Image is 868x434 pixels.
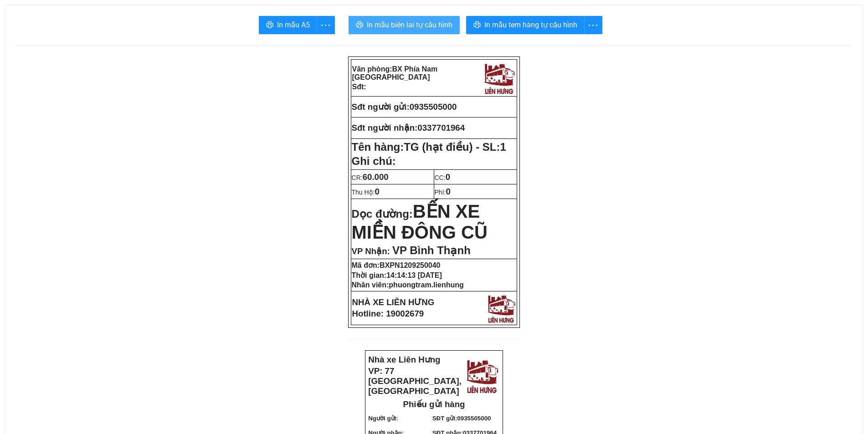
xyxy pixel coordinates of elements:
[352,261,441,269] strong: Mã đơn:
[352,174,389,181] span: CR:
[363,172,389,182] span: 60.000
[392,244,471,256] span: VP Bình Thạnh
[584,16,602,34] button: more
[352,65,438,81] strong: Văn phòng:
[485,292,517,324] img: logo
[368,366,462,396] strong: VP: 77 [GEOGRAPHIC_DATA], [GEOGRAPHIC_DATA]
[380,261,440,269] span: BXPN1209250040
[464,357,500,394] img: logo
[352,201,488,242] span: BẾN XE MIỀN ĐÔNG CŨ
[352,123,418,133] strong: Sđt người nhận:
[352,141,506,153] strong: Tên hàng:
[352,246,390,256] span: VP Nhận:
[484,19,577,31] span: In mẫu tem hàng tự cấu hình
[389,281,463,289] span: phuongtram.lienhung
[352,65,438,81] span: BX Phía Nam [GEOGRAPHIC_DATA]
[349,16,460,34] button: printerIn mẫu biên lai tự cấu hình
[352,155,396,167] span: Ghi chú:
[403,399,465,409] strong: Phiếu gửi hàng
[466,16,585,34] button: printerIn mẫu tem hàng tự cấu hình
[368,355,440,364] strong: Nhà xe Liên Hưng
[473,21,481,30] span: printer
[386,271,442,279] span: 14:14:13 [DATE]
[352,297,435,307] strong: NHÀ XE LIÊN HƯNG
[585,20,602,31] span: more
[367,19,452,31] span: In mẫu biên lai tự cấu hình
[277,19,310,31] span: In mẫu A5
[352,271,442,279] strong: Thời gian:
[356,21,363,30] span: printer
[352,309,424,318] strong: Hotline: 19002679
[446,172,450,182] span: 0
[375,187,380,196] span: 0
[352,281,464,289] strong: Nhân viên:
[368,415,398,422] strong: Người gửi:
[410,102,457,112] span: 0935505000
[352,83,366,91] strong: Sđt:
[404,141,506,153] span: TG (hạt điều) - SL:
[352,102,410,112] strong: Sđt người gửi:
[317,20,334,31] span: more
[317,16,335,34] button: more
[352,189,380,196] span: Thu Hộ:
[417,123,465,133] span: 0337701964
[432,415,491,422] strong: SĐT gửi:
[259,16,317,34] button: printerIn mẫu A5
[446,187,450,196] span: 0
[457,415,491,422] span: 0935505000
[352,208,488,241] strong: Dọc đường:
[266,21,273,30] span: printer
[435,174,451,181] span: CC:
[435,189,451,196] span: Phí:
[482,61,516,95] img: logo
[500,141,506,153] span: 1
